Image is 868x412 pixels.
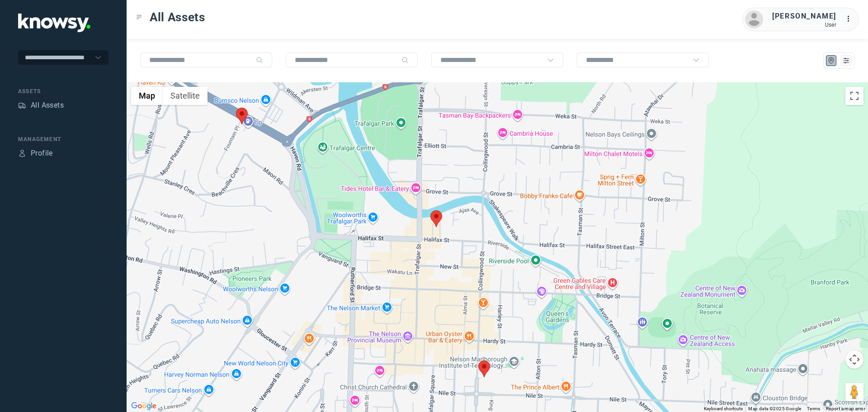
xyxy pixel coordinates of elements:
[18,14,90,32] img: Application Logo
[131,87,163,105] button: Show street map
[845,14,856,24] div: :
[772,22,836,28] div: User
[845,14,856,26] div: :
[827,57,835,65] div: Map
[18,100,64,111] a: AssetsAll Assets
[704,406,743,412] button: Keyboard shortcuts
[772,11,836,22] div: [PERSON_NAME]
[18,87,108,95] div: Assets
[745,10,763,28] img: avatar.png
[18,149,26,157] div: Profile
[256,57,263,64] div: Search
[845,350,863,369] button: Map camera controls
[845,87,863,105] button: Toggle fullscreen view
[846,15,855,22] tspan: ...
[845,383,863,401] button: Drag Pegman onto the map to open Street View
[18,101,26,109] div: Assets
[163,87,208,105] button: Show satellite imagery
[401,57,409,64] div: Search
[842,57,850,65] div: List
[150,9,205,25] span: All Assets
[748,406,801,411] span: Map data ©2025 Google
[129,400,159,412] a: Open this area in Google Maps (opens a new window)
[31,100,64,111] div: All Assets
[826,406,865,411] a: Report a map error
[18,148,53,159] a: ProfileProfile
[136,14,142,20] div: Toggle Menu
[807,406,821,411] a: Terms (opens in new tab)
[31,148,53,159] div: Profile
[18,135,108,143] div: Management
[129,400,159,412] img: Google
